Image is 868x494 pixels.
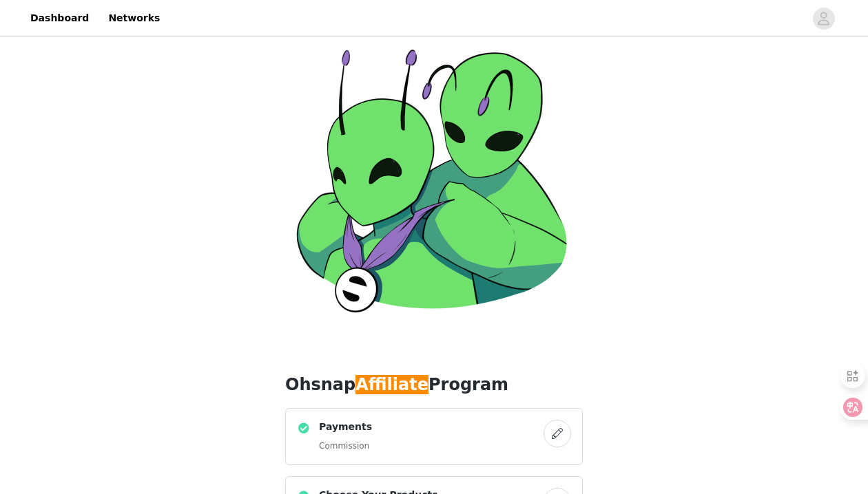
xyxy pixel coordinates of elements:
h4: Payments [319,420,372,434]
em: Affiliate [355,375,428,394]
div: avatar [817,8,830,30]
img: campaign image [269,31,599,361]
a: Dashboard [22,3,97,34]
a: Networks [100,3,168,34]
h5: Commission [319,440,372,452]
div: Payments [285,408,583,465]
h1: Ohsnap Program [285,372,583,397]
